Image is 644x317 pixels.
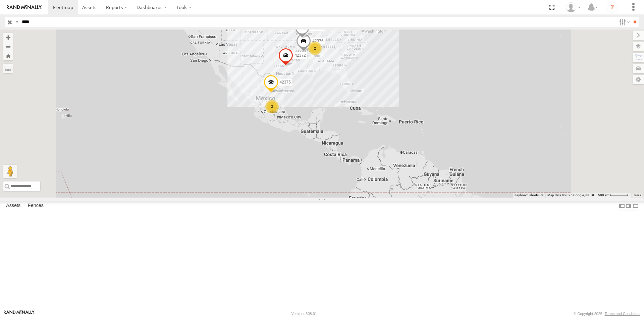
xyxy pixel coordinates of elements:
[24,201,47,211] label: Fences
[3,51,13,60] button: Zoom Home
[280,80,291,84] span: 42375
[14,17,19,27] label: Search Query
[3,201,24,211] label: Assets
[547,193,594,197] span: Map data ©2025 Google, INEGI
[7,5,42,10] img: rand-logo.svg
[4,310,35,317] a: Visit our Website
[3,42,13,51] button: Zoom out
[515,193,543,198] button: Keyboard shortcuts
[633,75,644,84] label: Map Settings
[574,312,640,316] div: © Copyright 2025 -
[3,165,17,178] button: Drag Pegman onto the map to open Street View
[607,2,618,13] i: ?
[605,312,640,316] a: Terms and Conditions
[265,100,279,113] div: 3
[308,42,322,55] div: 2
[291,312,317,316] div: Version: 308.01
[3,33,13,42] button: Zoom in
[312,39,323,43] span: 42376
[598,193,609,197] span: 500 km
[3,64,13,73] label: Measure
[294,53,306,57] span: 42372
[632,201,639,211] label: Hide Summary Table
[634,194,641,197] a: Terms (opens in new tab)
[616,17,631,27] label: Search Filter Options
[563,2,583,12] div: Ryan Roxas
[625,201,632,211] label: Dock Summary Table to the Right
[619,201,625,211] label: Dock Summary Table to the Left
[596,193,631,198] button: Map Scale: 500 km per 53 pixels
